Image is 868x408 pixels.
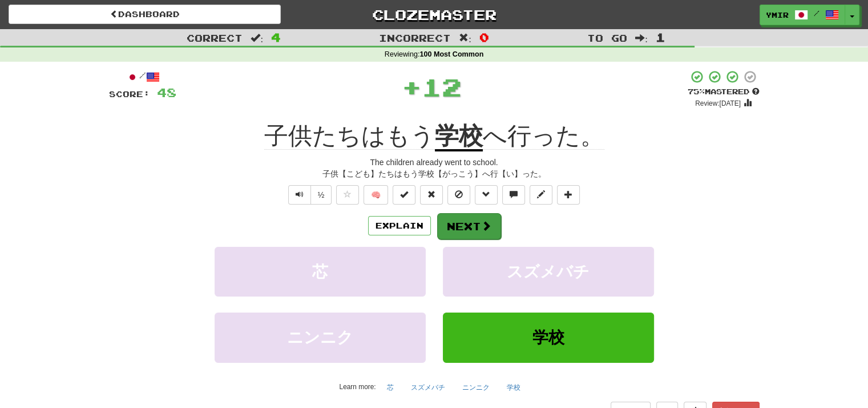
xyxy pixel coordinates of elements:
[288,185,311,205] button: Play sentence audio (ctl+space)
[339,383,376,391] small: Learn more:
[483,122,604,150] span: へ行った。
[264,122,435,150] span: 子供たちはもう
[419,50,483,58] strong: 100 Most Common
[456,379,496,396] button: ニンニク
[287,329,353,346] span: ニンニク
[9,5,281,24] a: Dashboard
[368,216,431,235] button: Explain
[336,185,359,205] button: Favorite sentence (alt+f)
[286,185,332,205] div: Text-to-speech controls
[251,33,263,43] span: :
[587,32,627,43] span: To go
[656,30,665,44] span: 1
[695,99,741,107] small: Review: [DATE]
[310,185,332,205] button: ½
[364,185,388,205] button: 🧠
[766,10,789,20] span: ymir
[760,5,845,25] a: ymir /
[109,70,176,84] div: /
[422,73,462,101] span: 12
[443,313,654,362] button: 学校
[393,185,415,205] button: Set this sentence to 100% Mastered (alt+m)
[443,247,654,297] button: スズメバチ
[502,185,525,205] button: Discuss sentence (alt+u)
[402,70,422,104] span: +
[379,32,451,43] span: Incorrect
[435,122,483,151] u: 学校
[381,379,400,396] button: 芯
[405,379,451,396] button: スズメバチ
[109,157,760,168] div: The children already went to school.
[688,87,705,96] span: 75 %
[271,30,281,44] span: 4
[532,329,564,346] span: 学校
[500,379,527,396] button: 学校
[187,32,243,43] span: Correct
[507,263,590,281] span: スズメバチ
[475,185,498,205] button: Grammar (alt+g)
[530,185,552,205] button: Edit sentence (alt+d)
[688,87,760,97] div: Mastered
[479,30,489,44] span: 0
[420,185,443,205] button: Reset to 0% Mastered (alt+r)
[157,85,176,99] span: 48
[215,247,426,297] button: 芯
[635,33,648,43] span: :
[215,313,426,362] button: ニンニク
[447,185,470,205] button: Ignore sentence (alt+i)
[298,5,570,25] a: Clozemaster
[437,213,501,239] button: Next
[557,185,580,205] button: Add to collection (alt+a)
[109,168,760,179] div: 子供【こども】たちはもう学校【がっこう】へ行【い】った。
[459,33,471,43] span: :
[814,9,819,17] span: /
[109,89,150,99] span: Score:
[312,263,328,281] span: 芯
